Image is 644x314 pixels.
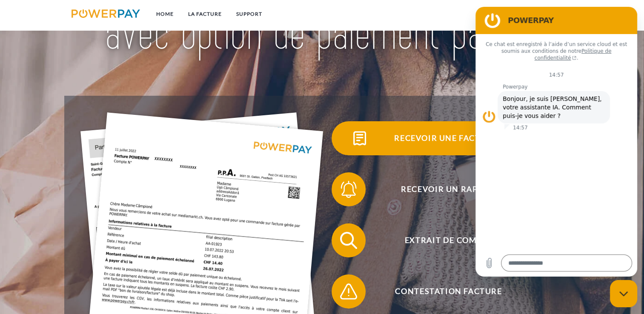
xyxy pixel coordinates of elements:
a: LA FACTURE [181,6,229,22]
a: Home [149,6,181,22]
iframe: Bouton de lancement de la fenêtre de messagerie, conversation en cours [610,280,637,307]
button: Recevoir un rappel? [332,172,553,206]
a: Support [229,6,269,22]
img: qb_warning.svg [338,281,359,302]
img: qb_bell.svg [338,179,359,200]
img: qb_search.svg [338,230,359,251]
span: Recevoir une facture ? [344,121,553,155]
button: Recevoir une facture ? [332,121,553,155]
img: logo-powerpay.svg [72,9,140,18]
a: CG [532,6,555,22]
button: Extrait de compte [332,223,553,257]
button: Contestation Facture [332,274,553,308]
span: Recevoir un rappel? [344,172,553,206]
img: qb_bill.svg [349,128,370,149]
iframe: Fenêtre de messagerie [475,7,637,277]
span: Extrait de compte [344,223,553,257]
span: Contestation Facture [344,274,553,308]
